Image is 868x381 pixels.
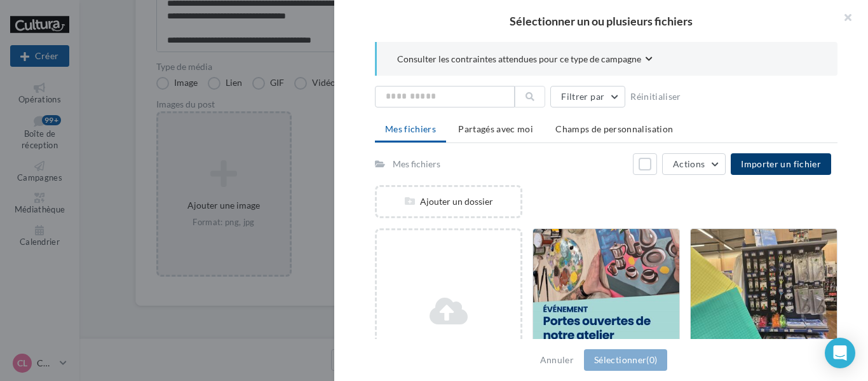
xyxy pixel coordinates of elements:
span: Champs de personnalisation [555,123,673,134]
span: Mes fichiers [385,123,436,134]
span: Consulter les contraintes attendues pour ce type de campagne [397,53,641,66]
h2: Sélectionner un ou plusieurs fichiers [355,15,848,27]
button: Actions [662,153,726,175]
div: Open Intercom Messenger [825,338,855,368]
div: Ajouter un fichier [382,336,515,349]
button: Importer un fichier [731,153,831,175]
span: (0) [646,354,657,365]
button: Réinitialiser [625,89,686,104]
span: Actions [673,158,705,169]
span: Importer un fichier [741,158,821,169]
span: Partagés avec moi [458,123,533,134]
button: Filtrer par [550,86,625,107]
div: Ajouter un dossier [377,195,520,208]
button: Sélectionner(0) [584,349,667,371]
button: Consulter les contraintes attendues pour ce type de campagne [397,52,653,68]
button: Annuler [535,352,579,368]
div: Mes fichiers [393,158,440,170]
